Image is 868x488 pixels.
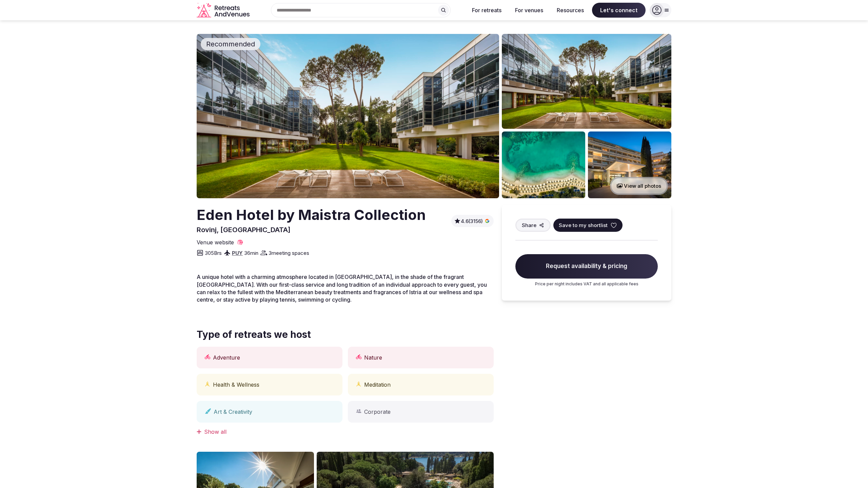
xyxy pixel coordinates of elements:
[197,226,291,234] span: Rovinj, [GEOGRAPHIC_DATA]
[588,131,671,198] img: Venue gallery photo
[197,34,499,198] img: Venue cover photo
[502,34,671,129] img: Venue gallery photo
[205,249,222,257] span: 305 Brs
[502,131,585,198] img: Venue gallery photo
[197,239,243,246] a: Venue website
[515,254,658,279] span: Request availability & pricing
[197,205,426,225] h2: Eden Hotel by Maistra Collection
[553,219,623,232] button: Save to my shortlist
[592,3,646,18] span: Let's connect
[197,328,311,341] span: Type of retreats we host
[461,218,483,225] span: 4.6 (3156)
[515,219,551,232] button: Share
[454,218,491,224] button: 4.6(3156)
[197,3,251,18] svg: Retreats and Venues company logo
[510,3,549,18] button: For venues
[244,249,258,257] span: 36 min
[559,222,608,229] span: Save to my shortlist
[197,428,494,435] div: Show all
[197,273,487,303] span: A unique hotel with a charming atmosphere located in [GEOGRAPHIC_DATA], in the shade of the fragr...
[203,39,258,49] span: Recommended
[197,239,234,246] span: Venue website
[551,3,589,18] button: Resources
[197,3,251,18] a: Visit the homepage
[522,222,536,229] span: Share
[610,177,668,195] button: View all photos
[269,249,309,257] span: 3 meeting spaces
[467,3,507,18] button: For retreats
[515,281,658,287] p: Price per night includes VAT and all applicable fees
[201,38,260,50] div: Recommended
[232,250,243,256] a: PUY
